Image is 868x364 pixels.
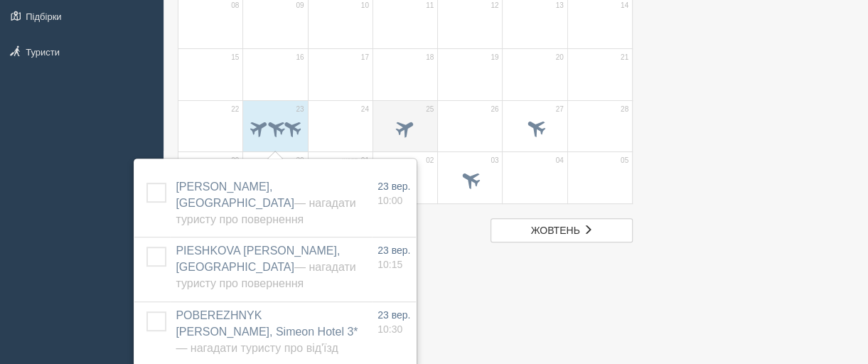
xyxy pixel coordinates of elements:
span: [PERSON_NAME], [GEOGRAPHIC_DATA] [176,181,355,225]
span: 27 [556,105,564,114]
span: 12 [491,1,498,11]
span: 23 вер. [377,309,410,321]
span: 08 [231,1,239,11]
a: PIESHKOVA [PERSON_NAME], [GEOGRAPHIC_DATA]— Нагадати туристу про повернення [176,245,355,289]
span: 20 [556,53,564,63]
span: 15 [231,53,239,63]
a: 23 вер. 10:15 [377,243,410,272]
span: 16 [296,53,304,63]
span: 29 [231,156,239,166]
span: 10:30 [377,323,402,335]
a: 23 вер. 10:30 [377,308,410,336]
span: 25 [426,105,434,114]
span: 13 [556,1,564,11]
span: 17 [361,53,369,63]
span: 23 вер. [377,181,410,192]
span: 02 [426,156,434,166]
span: 26 [491,105,498,114]
span: 23 [296,105,304,114]
span: 23 вер. [377,245,410,256]
span: 11 [426,1,434,11]
span: 30 [296,156,304,166]
span: 21 [621,53,628,63]
span: 05 [621,156,628,166]
a: [PERSON_NAME], [GEOGRAPHIC_DATA]— Нагадати туристу про повернення [176,181,355,225]
span: PIESHKOVA [PERSON_NAME], [GEOGRAPHIC_DATA] [176,245,355,289]
span: 22 [231,105,239,114]
span: 10:00 [377,195,402,206]
span: 03 [491,156,498,166]
span: 04 [556,156,564,166]
span: 14 [621,1,628,11]
span: — Нагадати туристу про повернення [176,197,355,225]
span: — Нагадати туристу про від'їзд [176,342,338,354]
span: 24 [361,105,369,114]
a: жовтень [491,218,633,242]
span: 19 [491,53,498,63]
span: жовтень [531,225,580,236]
span: 10 [361,1,369,11]
a: POBEREZHNYK [PERSON_NAME], Simeon Hotel 3*— Нагадати туристу про від'їзд [176,309,358,354]
span: POBEREZHNYK [PERSON_NAME], Simeon Hotel 3* [176,309,358,354]
a: 23 вер. 10:00 [377,179,410,208]
span: жовт. 01 [342,156,369,166]
span: 18 [426,53,434,63]
span: 10:15 [377,259,402,270]
span: 09 [296,1,304,11]
span: 28 [621,105,628,114]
